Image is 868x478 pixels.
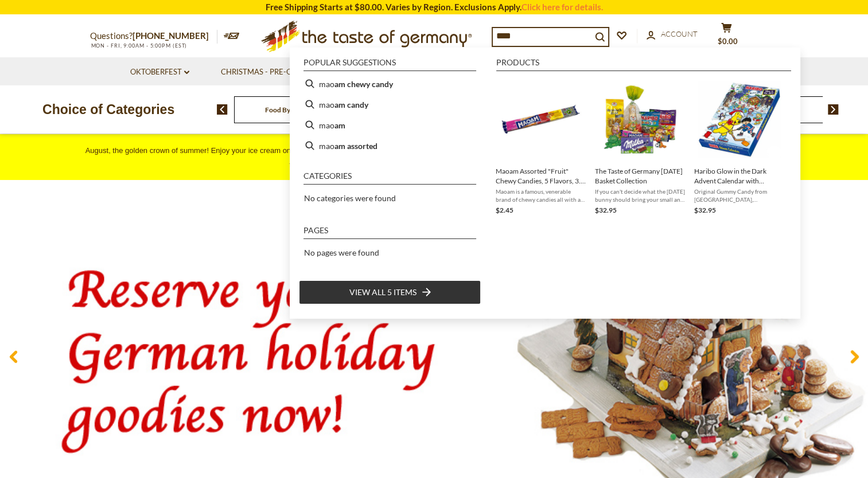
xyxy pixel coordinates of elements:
[694,166,784,186] span: Haribo Glow in the Dark Advent Calendar with Assorted Gummy and Chewy Candies, 24 Treat Size Bags...
[598,78,682,161] img: Easter Basket Stuffers Collection
[303,58,476,71] li: Popular suggestions
[299,135,481,156] li: maoam assorted
[496,58,791,71] li: Products
[694,187,784,203] span: Original Gummy Candy from [GEOGRAPHIC_DATA], [GEOGRAPHIC_DATA]. 24 doors lead to the most famous ...
[647,28,698,41] a: Account
[334,77,393,91] b: am chewy candy
[299,73,481,94] li: maoam chewy candy
[133,30,209,41] a: [PHONE_NUMBER]
[130,66,189,79] a: Oktoberfest
[595,166,685,186] span: The Taste of Germany [DATE] Basket Collection
[496,187,586,203] span: Maoam is a famous, venerable brand of chewy candies all with a lot of fruit flavors. This assortm...
[290,48,800,319] div: Instant Search Results
[349,286,417,299] span: View all 5 items
[496,166,586,186] span: Maoam Assorted "Fruit" Chewy Candies, 5 Flavors, 3.9 oz
[690,73,789,221] li: Haribo Glow in the Dark Advent Calendar with Assorted Gummy and Chewy Candies, 24 Treat Size Bags...
[496,206,513,214] span: $2.45
[718,37,738,46] span: $0.00
[828,104,839,115] img: next arrow
[694,206,716,214] span: $32.95
[521,2,603,12] a: Click here for details.
[90,42,188,49] span: MON - FRI, 9:00AM - 5:00PM (EST)
[334,98,368,111] b: am candy
[595,187,685,203] span: If you can't decide what the [DATE] bunny should bring your small and grown-up children, here is ...
[496,78,586,216] a: Maoam Assorted "Fruit" Chewy Candies, 5 Flavors, 3.9 ozMaoam is a famous, venerable brand of chew...
[85,146,783,169] span: August, the golden crown of summer! Enjoy your ice cream on a sun-drenched afternoon with unique ...
[265,105,320,114] a: Food By Category
[299,280,481,304] li: View all 5 items
[334,139,377,152] b: am assorted
[491,73,590,221] li: Maoam Assorted "Fruit" Chewy Candies, 5 Flavors, 3.9 oz
[90,29,217,44] p: Questions?
[694,78,784,216] a: Haribo Glow in the Dark Advent Calendar with Assorted Gummy and Chewy Candies, 24 Treat Size Bags...
[303,172,476,185] li: Categories
[661,29,698,38] span: Account
[303,226,476,239] li: Pages
[595,206,617,214] span: $32.95
[595,78,685,216] a: Easter Basket Stuffers CollectionThe Taste of Germany [DATE] Basket CollectionIf you can't decide...
[299,115,481,135] li: maoam
[299,94,481,115] li: maoam candy
[710,22,744,51] button: $0.00
[334,119,345,132] b: am
[217,104,228,115] img: previous arrow
[304,193,396,203] span: No categories were found
[221,66,319,79] a: Christmas - PRE-ORDER
[304,248,379,257] span: No pages were found
[590,73,690,221] li: The Taste of Germany Easter Basket Collection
